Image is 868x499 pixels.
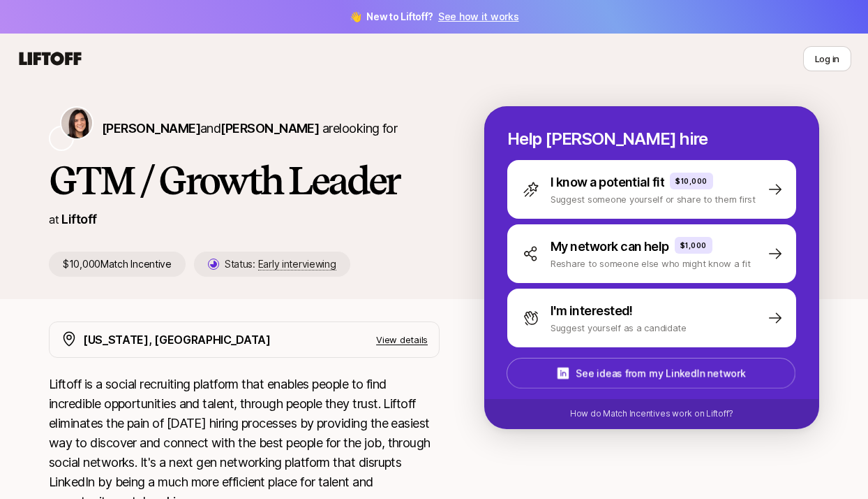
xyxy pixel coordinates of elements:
[49,210,59,229] p: at
[258,258,336,270] span: Early interviewing
[576,365,745,382] p: See ideas from my LinkedIn network
[200,121,319,136] span: and
[61,212,96,226] a: Liftoff
[551,301,633,321] p: I'm interested!
[49,252,186,277] p: $10,000 Match Incentive
[570,407,733,420] p: How do Match Incentives work on Liftoff?
[551,237,669,256] p: My network can help
[803,46,851,71] button: Log in
[61,108,92,138] img: Eleanor Morgan
[507,129,796,149] p: Help [PERSON_NAME] hire
[680,240,707,251] p: $1,000
[225,256,336,273] p: Status:
[102,121,200,136] span: [PERSON_NAME]
[438,10,519,22] a: See how it works
[507,358,795,389] button: See ideas from my LinkedIn network
[220,121,319,136] span: [PERSON_NAME]
[350,8,519,25] span: 👋 New to Liftoff?
[102,119,397,138] p: are looking for
[83,331,271,349] p: [US_STATE], [GEOGRAPHIC_DATA]
[551,321,687,335] p: Suggest yourself as a candidate
[376,333,428,347] p: View details
[49,159,440,201] h1: GTM / Growth Leader
[675,175,708,187] p: $10,000
[551,173,664,192] p: I know a potential fit
[551,192,756,206] p: Suggest someone yourself or share to them first
[551,256,751,270] p: Reshare to someone else who might know a fit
